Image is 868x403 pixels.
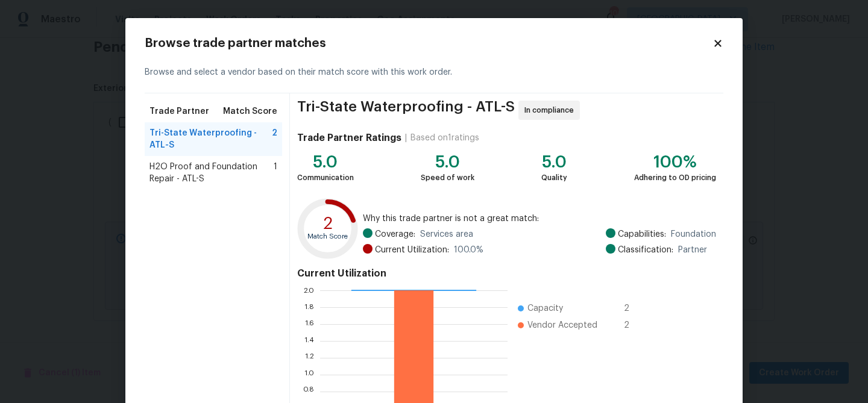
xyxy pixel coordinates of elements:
[297,172,354,184] div: Communication
[421,172,474,184] div: Speed of work
[223,105,277,117] span: Match Score
[297,132,401,144] h4: Trade Partner Ratings
[274,161,277,185] span: 1
[375,228,415,240] span: Coverage:
[303,388,314,395] text: 0.8
[272,127,277,151] span: 2
[527,319,597,331] span: Vendor Accepted
[420,228,473,240] span: Services area
[307,233,348,240] text: Match Score
[323,215,333,232] text: 2
[145,52,723,93] div: Browse and select a vendor based on their match score with this work order.
[624,302,643,314] span: 2
[634,156,716,168] div: 100%
[618,244,673,256] span: Classification:
[678,244,707,256] span: Partner
[305,354,314,361] text: 1.2
[634,172,716,184] div: Adhering to OD pricing
[304,371,314,378] text: 1.0
[401,132,410,144] div: |
[524,104,579,116] span: In compliance
[421,156,474,168] div: 5.0
[363,213,716,225] span: Why this trade partner is not a great match:
[527,302,563,314] span: Capacity
[303,287,314,294] text: 2.0
[624,319,643,331] span: 2
[304,304,314,311] text: 1.8
[454,244,483,256] span: 100.0 %
[541,172,567,184] div: Quality
[297,267,716,280] h4: Current Utilization
[149,127,272,151] span: Tri-State Waterproofing - ATL-S
[541,156,567,168] div: 5.0
[375,244,449,256] span: Current Utilization:
[149,161,274,185] span: H2O Proof and Foundation Repair - ATL-S
[410,132,479,144] div: Based on 1 ratings
[297,101,515,120] span: Tri-State Waterproofing - ATL-S
[671,228,716,240] span: Foundation
[304,337,314,345] text: 1.4
[145,37,712,49] h2: Browse trade partner matches
[618,228,666,240] span: Capabilities:
[297,156,354,168] div: 5.0
[149,105,209,117] span: Trade Partner
[305,320,314,328] text: 1.6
